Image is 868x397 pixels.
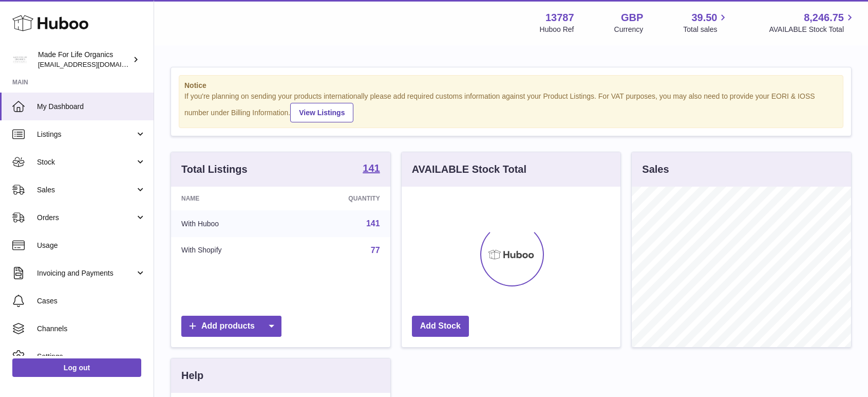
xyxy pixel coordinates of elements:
a: Add Stock [412,316,469,337]
div: If you're planning on sending your products internationally please add required customs informati... [184,92,838,122]
strong: Notice [184,81,838,91]
a: Log out [12,358,141,377]
th: Name [171,187,289,210]
strong: 13787 [545,11,574,25]
h3: Total Listings [181,163,248,176]
span: Usage [37,241,146,250]
span: Cases [37,296,146,306]
a: View Listings [290,103,353,122]
a: 8,246.75 AVAILABLE Stock Total [769,11,856,34]
td: With Shopify [171,237,289,264]
span: Orders [37,213,135,223]
span: Listings [37,130,135,139]
span: Total sales [683,25,729,34]
span: 39.50 [691,11,717,25]
a: 39.50 Total sales [683,11,729,34]
strong: GBP [621,11,643,25]
span: Invoicing and Payments [37,268,135,278]
a: Add products [181,316,281,337]
div: Currency [614,25,644,34]
a: 77 [371,246,380,255]
h3: Sales [642,163,669,176]
th: Quantity [289,187,390,210]
a: 141 [363,163,380,175]
span: AVAILABLE Stock Total [769,25,856,34]
strong: 141 [363,163,380,173]
span: [EMAIL_ADDRESS][DOMAIN_NAME] [38,60,151,68]
img: internalAdmin-13787@internal.huboo.com [12,52,28,67]
td: With Huboo [171,210,289,237]
a: 141 [366,219,380,228]
span: Stock [37,157,135,167]
span: 8,246.75 [804,11,844,25]
div: Huboo Ref [540,25,574,34]
span: Channels [37,324,146,334]
h3: AVAILABLE Stock Total [412,163,526,176]
span: Settings [37,352,146,362]
span: My Dashboard [37,102,146,112]
div: Made For Life Organics [38,50,130,69]
span: Sales [37,185,135,195]
h3: Help [181,369,203,383]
